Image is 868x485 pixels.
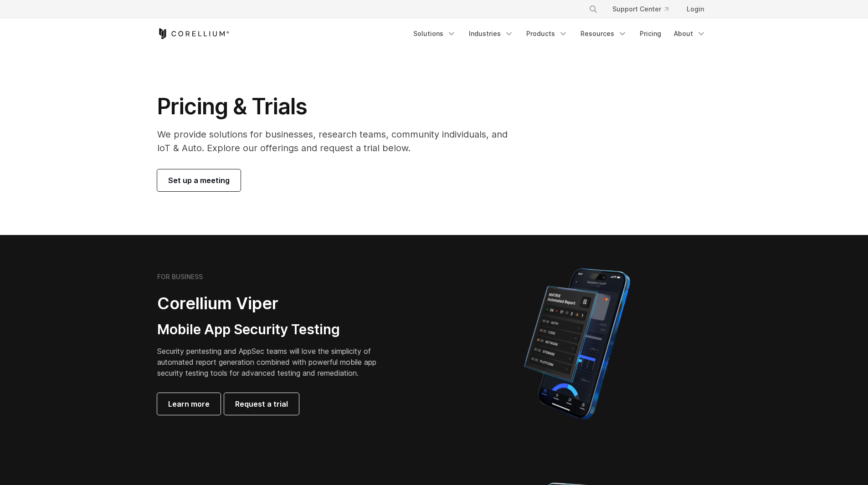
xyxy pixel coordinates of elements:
[668,26,711,42] a: About
[157,273,203,281] h6: FOR BUSINESS
[168,398,210,409] span: Learn more
[463,26,519,42] a: Industries
[634,26,667,42] a: Pricing
[408,26,462,42] a: Solutions
[578,1,711,17] div: Navigation Menu
[521,26,573,42] a: Products
[157,28,230,39] a: Corellium Home
[157,346,390,378] p: Security pentesting and AppSec teams will love the simplicity of automated report generation comb...
[679,1,711,17] a: Login
[157,393,221,415] a: Learn more
[575,26,632,42] a: Resources
[157,293,390,314] h2: Corellium Viper
[408,26,711,42] div: Navigation Menu
[235,398,288,409] span: Request a trial
[585,1,601,17] button: Search
[157,128,520,155] p: We provide solutions for businesses, research teams, community individuals, and IoT & Auto. Explo...
[224,393,299,415] a: Request a trial
[168,175,230,186] span: Set up a meeting
[157,93,520,120] h1: Pricing & Trials
[508,264,646,424] img: Corellium MATRIX automated report on iPhone showing app vulnerability test results across securit...
[157,321,390,338] h3: Mobile App Security Testing
[605,1,676,17] a: Support Center
[157,169,241,191] a: Set up a meeting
